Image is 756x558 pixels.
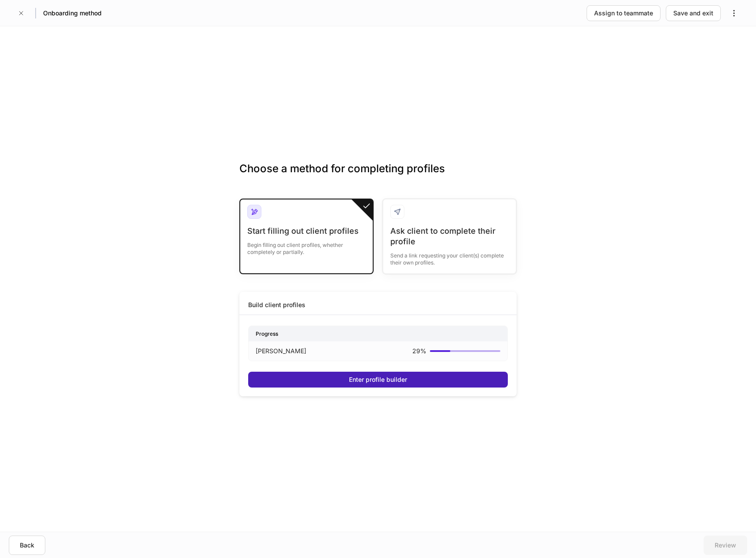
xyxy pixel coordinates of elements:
div: Build client profiles [248,301,305,309]
div: Send a link requesting your client(s) complete their own profiles. [390,247,509,266]
div: Ask client to complete their profile [390,226,509,247]
button: Back [9,536,45,555]
div: Back [20,541,34,550]
div: Review [715,541,736,550]
h5: Onboarding method [43,9,102,18]
p: 29 % [412,347,426,355]
button: Save and exit [666,5,721,21]
h3: Choose a method for completing profiles [239,162,517,190]
div: Begin filling out client profiles, whether completely or partially. [247,236,366,256]
p: [PERSON_NAME] [256,347,306,355]
button: Review [704,536,747,555]
div: Assign to teammate [594,9,653,18]
button: Enter profile builder [248,372,508,388]
div: Save and exit [673,9,713,18]
div: Start filling out client profiles [247,226,366,236]
button: Assign to teammate [587,5,661,21]
div: Progress [249,326,507,341]
div: Enter profile builder [349,375,407,384]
